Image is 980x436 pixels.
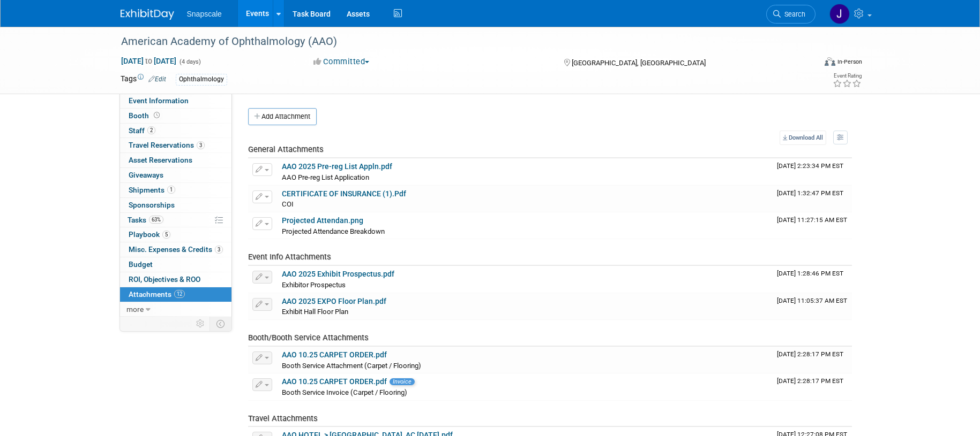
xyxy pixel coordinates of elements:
span: Snapscale [187,10,222,18]
span: 63% [149,216,163,224]
span: Booth/Booth Service Attachments [248,333,369,342]
span: (4 days) [178,58,201,65]
span: Tasks [128,216,163,224]
span: Giveaways [129,171,163,179]
img: Format-Inperson.png [825,57,835,66]
span: Upload Timestamp [777,162,843,170]
span: to [144,57,154,65]
span: Upload Timestamp [777,216,847,224]
a: CERTIFICATE OF INSURANCE (1).Pdf [282,189,406,198]
a: Misc. Expenses & Credits3 [120,242,231,257]
td: Upload Timestamp [773,212,852,239]
button: Committed [310,56,373,67]
div: Ophthalmology [176,74,227,85]
a: Booth [120,109,231,123]
span: Shipments [129,186,175,194]
span: 3 [197,141,205,149]
div: In-Person [837,58,862,66]
span: Search [781,10,805,18]
a: ROI, Objectives & ROO [120,272,231,287]
a: AAO 10.25 CARPET ORDER.pdf [282,377,387,386]
a: Projected Attendan.png [282,216,363,225]
span: Travel Reservations [129,141,205,149]
span: Staff [129,126,155,135]
span: AAO Pre-reg List Application [282,173,369,181]
span: Booth [129,111,162,120]
div: Event Rating [833,73,862,79]
span: Booth Service Invoice (Carpet / Flooring) [282,388,407,396]
td: Personalize Event Tab Strip [191,317,210,331]
span: 2 [147,126,155,134]
a: Edit [148,75,166,83]
a: AAO 2025 EXPO Floor Plan.pdf [282,297,386,305]
span: Projected Attendance Breakdown [282,227,385,235]
a: Tasks63% [120,213,231,227]
span: Upload Timestamp [777,297,847,304]
a: AAO 2025 Exhibit Prospectus.pdf [282,270,394,278]
span: Attachments [129,290,185,299]
button: Add Attachment [248,108,317,125]
td: Upload Timestamp [773,266,852,293]
td: Upload Timestamp [773,158,852,185]
span: 1 [167,186,175,194]
span: Booth not reserved yet [152,111,162,119]
a: Search [766,5,816,24]
span: Booth Service Attachment (Carpet / Flooring) [282,362,421,370]
span: Budget [129,260,153,269]
a: Attachments12 [120,287,231,302]
span: Playbook [129,230,170,239]
div: American Academy of Ophthalmology (AAO) [117,32,799,51]
span: Event Info Attachments [248,252,331,262]
a: Staff2 [120,124,231,138]
span: Travel Attachments [248,414,318,423]
span: 12 [174,290,185,298]
a: Asset Reservations [120,153,231,167]
td: Tags [121,73,166,86]
span: Event Information [129,96,189,105]
span: 3 [215,246,223,254]
a: Shipments1 [120,183,231,197]
a: Giveaways [120,168,231,182]
a: AAO 10.25 CARPET ORDER.pdf [282,350,387,359]
a: Download All [780,131,826,145]
td: Upload Timestamp [773,186,852,212]
span: [DATE] [DATE] [121,56,177,66]
a: more [120,302,231,317]
a: Sponsorships [120,198,231,212]
span: Invoice [390,378,415,385]
span: Exhibit Hall Floor Plan [282,308,348,316]
span: COI [282,200,294,208]
span: [GEOGRAPHIC_DATA], [GEOGRAPHIC_DATA] [572,59,706,67]
a: Budget [120,257,231,272]
td: Upload Timestamp [773,347,852,373]
span: ROI, Objectives & ROO [129,275,200,284]
span: 5 [162,231,170,239]
a: Travel Reservations3 [120,138,231,152]
span: Upload Timestamp [777,270,843,277]
span: Misc. Expenses & Credits [129,245,223,254]
span: General Attachments [248,144,324,154]
a: Playbook5 [120,227,231,242]
a: AAO 2025 Pre-reg List Appln.pdf [282,162,392,171]
span: Sponsorships [129,201,175,209]
span: Asset Reservations [129,156,192,164]
td: Upload Timestamp [773,293,852,320]
span: Upload Timestamp [777,377,843,385]
span: Upload Timestamp [777,189,843,197]
div: Event Format [752,56,863,72]
td: Upload Timestamp [773,373,852,400]
span: more [126,305,144,313]
img: Jennifer Benedict [829,4,850,24]
span: Exhibitor Prospectus [282,281,346,289]
td: Toggle Event Tabs [210,317,231,331]
a: Event Information [120,94,231,108]
span: Upload Timestamp [777,350,843,358]
img: ExhibitDay [121,9,174,20]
